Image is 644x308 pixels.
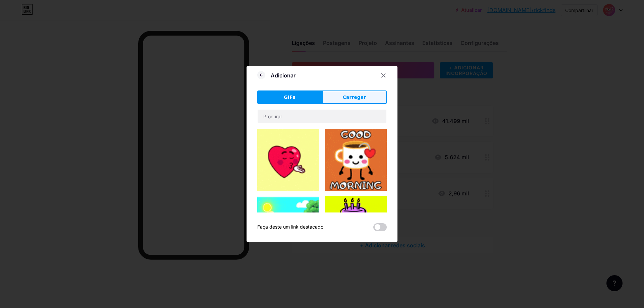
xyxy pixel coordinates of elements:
input: Procurar [258,110,386,123]
img: Gihpy [325,129,387,191]
img: Gihpy [325,196,387,258]
font: Faça deste um link destacado [257,224,323,230]
font: Carregar [343,95,366,100]
font: Adicionar [271,72,296,79]
img: Gihpy [257,196,319,258]
button: Carregar [322,90,387,104]
font: GIFs [284,95,296,100]
button: GIFs [257,90,322,104]
img: Gihpy [257,129,319,191]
